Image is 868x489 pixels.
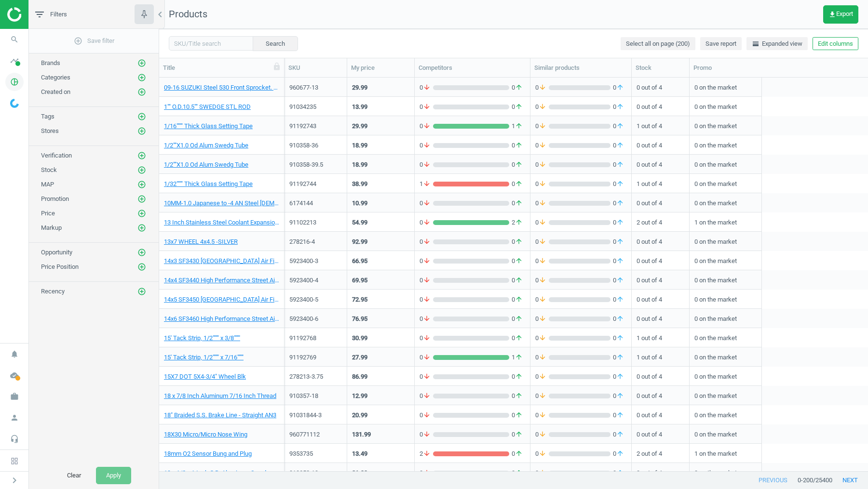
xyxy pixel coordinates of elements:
[515,160,523,169] i: arrow_upward
[515,334,523,343] i: arrow_upward
[352,218,367,227] div: 54.99
[637,310,684,327] div: 0 out of 4
[694,310,757,327] div: 0 on the market
[616,238,624,246] i: arrow_upward
[535,276,549,285] span: 0
[289,334,342,343] div: 91192768
[694,271,757,288] div: 0 on the market
[351,64,410,72] div: My price
[539,372,546,381] i: arrow_downward
[539,334,546,343] i: arrow_downward
[637,194,684,211] div: 0 out of 4
[694,291,757,307] div: 0 on the market
[289,392,342,400] div: 910357-18
[509,199,525,208] span: 0
[289,103,342,111] div: 91034235
[637,79,684,95] div: 0 out of 4
[420,141,433,150] span: 0
[423,141,431,150] i: arrow_downward
[137,126,147,136] button: add_circle_outline
[423,372,431,381] i: arrow_downward
[423,238,431,246] i: arrow_downward
[164,353,244,362] a: 15' Tack Strip, 1/2"""" x 7/16""""
[539,122,546,131] i: arrow_downward
[828,11,836,18] i: get_app
[636,64,685,72] div: Stock
[535,315,549,323] span: 0
[352,372,367,381] div: 86.99
[352,160,367,169] div: 18.99
[289,238,342,246] div: 278216-4
[694,368,757,384] div: 0 on the market
[164,141,248,150] a: 1/2""X1.0 Od Alum Swedg Tube
[637,117,684,134] div: 1 out of 4
[616,315,624,323] i: arrow_upward
[420,199,433,208] span: 0
[616,103,624,111] i: arrow_upward
[289,122,342,131] div: 91192743
[616,122,624,131] i: arrow_upward
[41,181,54,188] span: MAP
[352,199,367,208] div: 10.99
[137,88,146,96] i: add_circle_outline
[169,36,253,51] input: SKU/Title search
[535,218,549,227] span: 0
[423,160,431,169] i: arrow_downward
[423,257,431,265] i: arrow_downward
[352,83,367,92] div: 29.99
[289,83,342,92] div: 960677-13
[539,199,546,208] i: arrow_downward
[137,73,147,82] button: add_circle_outline
[515,372,523,381] i: arrow_upward
[535,353,549,362] span: 0
[693,64,758,72] div: Promo
[420,295,433,304] span: 0
[700,37,742,51] button: Save report
[423,276,431,285] i: arrow_downward
[694,136,757,153] div: 0 on the market
[137,194,147,204] button: add_circle_outline
[164,276,279,285] a: 14x4 SF3440 High Performance Street Air Filter
[137,112,147,121] button: add_circle_outline
[694,387,757,404] div: 0 on the market
[420,238,433,246] span: 0
[752,40,802,48] span: Expanded view
[621,37,695,51] button: Select all on page (200)
[420,218,433,227] span: 0
[423,83,431,92] i: arrow_downward
[832,472,868,489] button: next
[539,141,546,150] i: arrow_downward
[352,122,367,131] div: 29.99
[515,103,523,111] i: arrow_upward
[509,141,525,150] span: 0
[137,166,146,174] i: add_circle_outline
[41,210,55,217] span: Price
[164,180,253,188] a: 1/32"""" Thick Glass Setting Tape
[515,83,523,92] i: arrow_upward
[539,295,546,304] i: arrow_downward
[515,315,523,323] i: arrow_upward
[515,122,523,131] i: arrow_upward
[509,103,525,111] span: 0
[10,99,19,108] img: wGWNvw8QSZomAAAAABJRU5ErkJggg==
[164,372,246,381] a: 15X7 DOT 5X4-3/4" Wheel Blk
[535,122,549,131] span: 0
[352,353,367,362] div: 27.99
[50,10,67,19] span: Filters
[137,287,147,296] button: add_circle_outline
[515,180,523,188] i: arrow_upward
[164,199,279,208] a: 10MM-1.0 Japanese to -4 AN Steel [DEMOGRAPHIC_DATA] Brake Adapter Connector Fitting
[159,78,868,472] div: grid
[289,295,342,304] div: 5923400-5
[535,372,549,381] span: 0
[352,180,367,188] div: 38.99
[637,98,684,115] div: 0 out of 4
[41,88,70,95] span: Created on
[610,103,626,111] span: 0
[137,248,147,257] button: add_circle_outline
[5,52,24,70] i: timeline
[509,353,525,362] span: 1
[41,195,69,202] span: Promotion
[515,141,523,150] i: arrow_upward
[694,233,757,250] div: 0 on the market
